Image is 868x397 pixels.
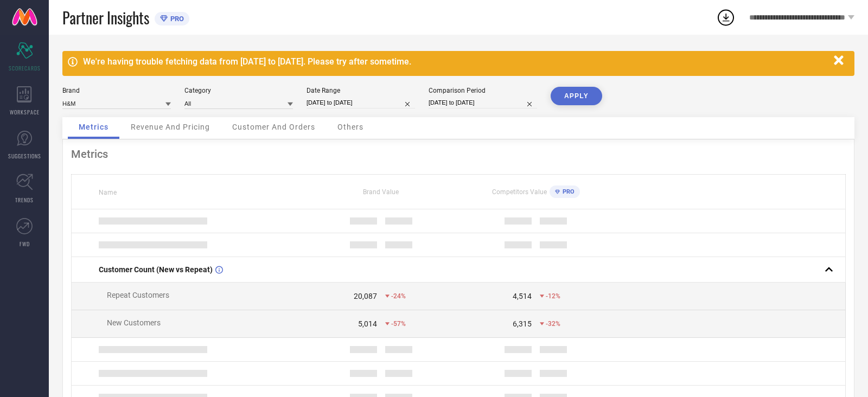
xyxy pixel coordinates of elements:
span: Metrics [79,123,108,131]
span: Name [99,189,117,196]
input: Select date range [307,97,415,108]
span: Others [337,123,363,131]
div: 20,087 [354,292,377,300]
span: TRENDS [15,196,34,204]
span: FWD [20,240,30,248]
span: Customer And Orders [232,123,315,131]
div: Metrics [71,148,846,161]
span: Brand Value [363,188,399,196]
span: Repeat Customers [107,291,169,299]
span: Customer Count (New vs Repeat) [99,265,213,274]
span: Partner Insights [62,7,149,29]
span: Revenue And Pricing [131,123,210,131]
span: -24% [391,292,406,300]
div: We're having trouble fetching data from [DATE] to [DATE]. Please try after sometime. [83,56,828,67]
button: APPLY [551,87,602,105]
div: Comparison Period [429,87,537,94]
span: PRO [168,15,184,23]
span: PRO [560,188,575,195]
span: New Customers [107,318,161,327]
div: 4,514 [513,292,532,300]
div: 6,315 [513,319,532,328]
span: -57% [391,320,406,328]
span: SUGGESTIONS [8,152,41,160]
span: -32% [546,320,560,328]
span: SCORECARDS [9,64,41,72]
div: 5,014 [358,319,377,328]
span: Competitors Value [492,188,547,196]
div: Brand [62,87,171,94]
div: Category [184,87,293,94]
span: WORKSPACE [10,108,40,116]
input: Select comparison period [429,97,537,108]
div: Open download list [716,8,736,27]
span: -12% [546,292,560,300]
div: Date Range [307,87,415,94]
